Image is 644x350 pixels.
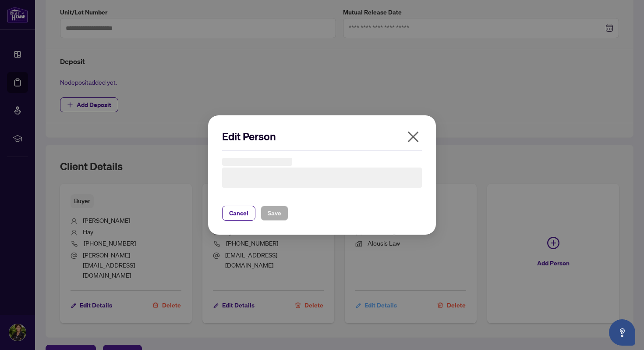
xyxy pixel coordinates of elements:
[406,130,420,144] span: close
[229,206,248,220] span: Cancel
[261,206,288,221] button: Save
[222,129,422,143] h2: Edit Person
[609,319,635,346] button: Open asap
[222,206,255,221] button: Cancel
